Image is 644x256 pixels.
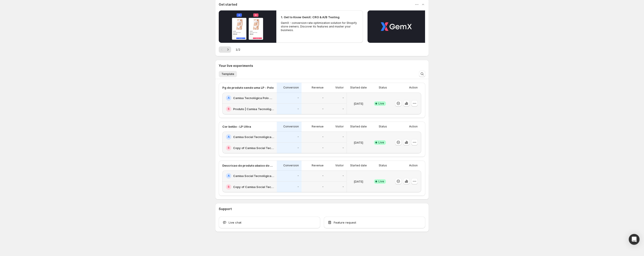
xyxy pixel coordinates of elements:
[354,179,363,184] p: [DATE]
[378,180,384,183] span: Live
[233,146,274,150] h2: Copy of Camisa Social Tecnológica Ultra-Stretch Masculina | Praticidade e [PERSON_NAME] | Consolatio
[297,185,299,189] p: -
[228,185,230,189] h2: B
[219,207,232,211] h3: Support
[228,107,230,111] h2: B
[233,174,274,178] h2: Camisa Social Tecnológica Ultra-Stretch Masculina | Praticidade e [PERSON_NAME] | Consolatio
[229,220,241,225] span: Live chat
[322,185,324,189] p: -
[236,47,240,52] span: 1 / 2
[342,107,344,111] p: -
[419,71,425,77] button: Search and filter results
[354,140,363,145] p: [DATE]
[233,96,274,100] h2: Camisa Tecnológica Polo Ultra Masculina | Praticidade e [PERSON_NAME] | Consolatio
[219,10,276,43] button: Play video
[354,101,363,106] p: [DATE]
[378,102,384,105] span: Live
[312,86,324,89] p: Revenue
[322,96,324,100] p: -
[312,164,324,167] p: Revenue
[283,86,299,89] p: Conversion
[342,146,344,150] p: -
[233,135,274,139] h2: Camisa Social Tecnológica Ultra-Stretch Masculina | Praticidade e [PERSON_NAME] | Consolatio
[322,146,324,150] p: -
[228,146,230,150] h2: B
[283,125,299,128] p: Conversion
[221,72,234,76] span: Template
[228,135,230,139] h2: A
[322,174,324,178] p: -
[334,220,356,225] span: Feature request
[342,135,344,139] p: -
[297,135,299,139] p: -
[335,86,344,89] p: Visitor
[379,164,387,167] p: Status
[283,164,299,167] p: Conversion
[225,46,231,53] button: Next
[335,164,344,167] p: Visitor
[228,174,230,178] h2: A
[342,185,344,189] p: -
[409,125,418,128] p: Action
[350,125,367,128] p: Started date
[297,96,299,100] p: -
[222,124,251,129] p: Cor botão - LP Ultra
[322,107,324,111] p: -
[222,85,274,90] p: Pg de produto sendo uma LP - Polo
[281,15,340,19] h2: 1. Get to Know GemX: CRO & A/B Testing
[335,125,344,128] p: Visitor
[629,234,639,245] div: Open Intercom Messenger
[233,107,274,111] h2: Produto | Camisa Tecnológica Polo Ultra Masculina | Praticidade e [PERSON_NAME] | Consolatio
[297,107,299,111] p: -
[219,2,237,7] h3: Get started
[297,146,299,150] p: -
[350,86,367,89] p: Started date
[219,46,231,53] nav: Pagination
[228,96,230,100] h2: A
[281,21,358,32] p: GemX - conversion rate optimization solution for Shopify store owners. Discover its features and ...
[379,125,387,128] p: Status
[378,141,384,144] span: Live
[233,185,274,189] h2: Copy of Camisa Social Tecnológica Ultra-Stretch Masculina | Praticidade e [PERSON_NAME] | Consolatio
[409,164,418,167] p: Action
[312,125,324,128] p: Revenue
[367,10,425,43] button: Play video
[342,96,344,100] p: -
[222,163,274,168] p: Descricao do produto abaixo do preco - produto Ultra
[297,174,299,178] p: -
[350,164,367,167] p: Started date
[379,86,387,89] p: Status
[219,63,253,68] h3: Your live experiments
[409,86,418,89] p: Action
[342,174,344,178] p: -
[322,135,324,139] p: -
